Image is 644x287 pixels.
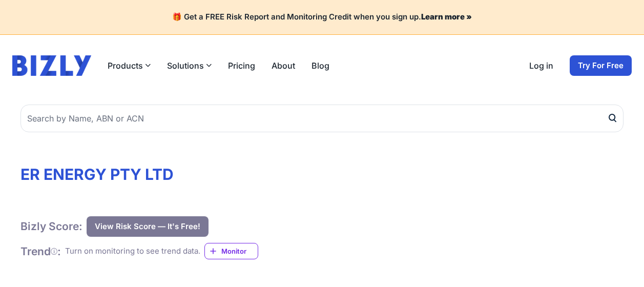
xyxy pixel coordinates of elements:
[167,59,212,72] button: Solutions
[20,165,624,183] h1: ER ENERGY PTY LTD
[529,59,553,72] a: Log in
[65,245,200,257] div: Turn on monitoring to see trend data.
[204,243,258,259] a: Monitor
[228,59,255,72] a: Pricing
[20,105,624,132] input: Search by Name, ABN or ACN
[12,12,632,22] h4: 🎁 Get a FREE Risk Report and Monitoring Credit when you sign up.
[108,59,151,72] button: Products
[20,244,61,258] h1: Trend :
[570,55,632,76] a: Try For Free
[311,59,329,72] a: Blog
[421,12,472,22] a: Learn more »
[221,246,258,256] span: Monitor
[272,59,295,72] a: About
[87,216,209,237] button: View Risk Score — It's Free!
[20,219,82,233] h1: Bizly Score:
